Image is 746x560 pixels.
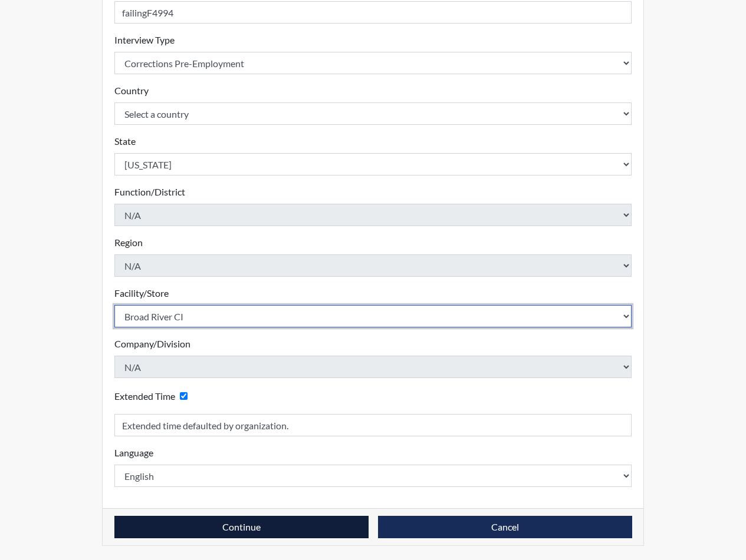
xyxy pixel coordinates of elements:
[114,134,136,148] label: State
[114,286,169,300] label: Facility/Store
[114,185,185,199] label: Function/District
[378,516,632,538] button: Cancel
[114,414,632,436] input: Reason for Extension
[114,33,175,47] label: Interview Type
[114,236,143,250] label: Region
[114,1,632,24] input: Insert a Registration ID, which needs to be a unique alphanumeric value for each interviewee
[114,446,153,460] label: Language
[114,516,369,538] button: Continue
[114,389,175,403] label: Extended Time
[114,387,192,405] div: Checking this box will provide the interviewee with an accomodation of extra time to answer each ...
[114,84,149,98] label: Country
[114,337,190,351] label: Company/Division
